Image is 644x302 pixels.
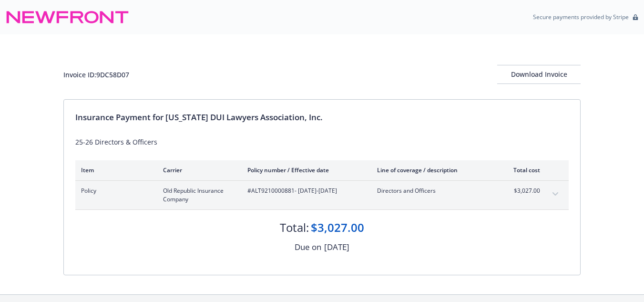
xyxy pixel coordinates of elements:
div: Item [81,166,148,174]
span: Old Republic Insurance Company [163,187,232,204]
div: Total: [280,219,309,236]
div: Invoice ID: 9DC58D07 [63,70,129,80]
div: Line of coverage / description [377,166,489,174]
div: Policy number / Effective date [247,166,362,174]
span: Directors and Officers [377,187,489,195]
button: Download Invoice [497,65,581,84]
span: #ALT9210000881 - [DATE]-[DATE] [247,187,362,195]
button: expand content [548,187,563,202]
div: PolicyOld Republic Insurance Company#ALT9210000881- [DATE]-[DATE]Directors and Officers$3,027.00e... [75,181,569,209]
span: $3,027.00 [504,187,540,195]
span: Policy [81,187,148,195]
div: Carrier [163,166,232,174]
div: 25-26 Directors & Officers [75,137,569,147]
div: Due on [295,241,321,253]
div: Download Invoice [497,65,581,83]
div: Insurance Payment for [US_STATE] DUI Lawyers Association, Inc. [75,111,569,124]
p: Secure payments provided by Stripe [533,13,629,21]
div: $3,027.00 [311,219,364,236]
div: [DATE] [324,241,349,253]
div: Total cost [504,166,540,174]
